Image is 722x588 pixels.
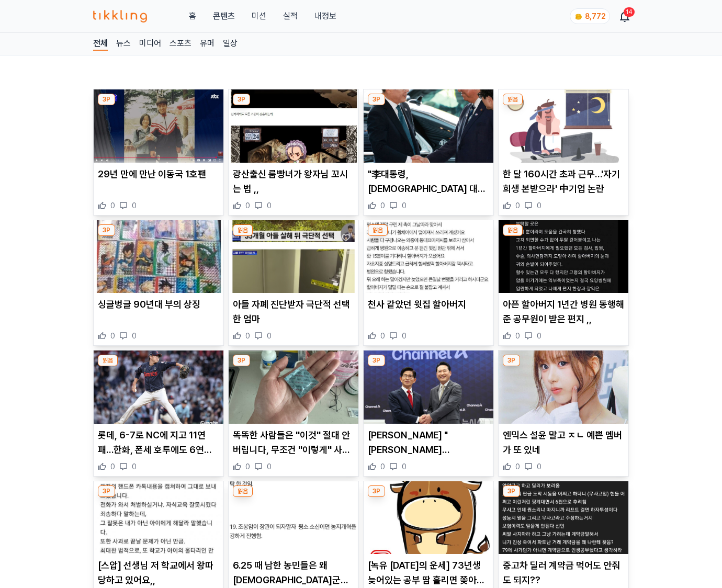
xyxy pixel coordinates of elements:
[93,89,224,216] div: 3P 29년 만에 만난 이동국 1호팬 29년 만에 만난 이동국 1호팬 0 0
[380,461,385,472] span: 0
[94,220,223,293] img: 싱글벙글 90년대 부의 상징
[363,220,494,346] div: 읽음 천사 같았던 윗집 할아버지 천사 같았던 윗집 할아버지 0 0
[116,37,131,51] a: 뉴스
[503,167,624,196] p: 한 달 160시간 초과 근무…'자기희생 본받으라' 中기업 논란
[267,200,272,211] span: 0
[368,355,385,366] div: 3P
[499,220,628,293] img: 아픈 할아버지 1년간 병원 동행해준 공무원이 받은 편지 ,,
[402,331,407,341] span: 0
[233,224,253,236] div: 읽음
[94,89,223,163] img: 29년 만에 만난 이동국 1호팬
[228,89,359,216] div: 3P 광산출신 룸빵녀가 왕자님 꼬시는 법 ,, 광산출신 룸빵녀가 왕자님 꼬시는 법 ,, 0 0
[110,461,115,472] span: 0
[233,297,354,326] p: 아들 자폐 진단받자 극단적 선택한 엄마
[200,37,215,51] a: 유머
[93,37,108,51] a: 전체
[110,200,115,211] span: 0
[498,350,629,477] div: 3P 엔믹스 설윤 말고 ㅈㄴ 예쁜 멤버가 또 있네 엔믹스 설윤 말고 ㅈㄴ 예쁜 멤버가 또 있네 0 0
[503,485,520,497] div: 3P
[368,428,489,457] p: [PERSON_NAME] "[PERSON_NAME] [PERSON_NAME]력 3년뿐" [PERSON_NAME] "[PERSON_NAME] 원외 대표 한계있어"
[585,12,605,20] span: 8,772
[170,37,191,51] a: 스포츠
[515,461,520,472] span: 0
[363,89,494,216] div: 3P "李대통령, 美 대응 위해 실리 우선시하며 일본 중시" 아사히 "李대통령, [DEMOGRAPHIC_DATA] 대응 위해 실리 우선시하며 [GEOGRAPHIC_DATA] ...
[233,355,250,366] div: 3P
[229,350,358,424] img: 똑똑한 사람들은 ''이것'' 절대 안버립니다, 무조건 ''이렇게'' 사용하세요.
[229,89,358,163] img: 광산출신 룸빵녀가 왕자님 꼬시는 법 ,,
[368,297,489,312] p: 천사 같았던 윗집 할아버지
[252,10,266,22] button: 미션
[503,94,523,105] div: 읽음
[98,297,219,312] p: 싱글벙글 90년대 부의 상징
[503,355,520,366] div: 3P
[228,220,359,346] div: 읽음 아들 자폐 진단받자 극단적 선택한 엄마 아들 자폐 진단받자 극단적 선택한 엄마 0 0
[364,220,493,293] img: 천사 같았던 윗집 할아버지
[368,485,385,497] div: 3P
[245,461,250,472] span: 0
[98,428,219,457] p: 롯데, 6-7로 NC에 지고 11연패…한화, 폰세 호투에도 6연패 수렁(종합)
[132,331,137,341] span: 0
[621,10,629,22] a: 14
[98,355,118,366] div: 읽음
[93,350,224,477] div: 읽음 롯데, 6-7로 NC에 지고 11연패…한화, 폰세 호투에도 6연패 수렁(종합) 롯데, 6-7로 NC에 지고 11연패…한화, 폰세 호투에도 6연패 수렁(종합) 0 0
[574,13,583,21] img: coin
[98,485,115,497] div: 3P
[93,10,147,22] img: 티끌링
[624,7,635,17] div: 14
[228,350,359,477] div: 3P 똑똑한 사람들은 ''이것'' 절대 안버립니다, 무조건 ''이렇게'' 사용하세요. 똑똑한 사람들은 ''이것'' 절대 안버립니다, 무조건 ''이렇게'' 사용하세요. 0 0
[368,94,385,105] div: 3P
[233,167,354,196] p: 광산출신 룸빵녀가 왕자님 꼬시는 법 ,,
[499,481,628,555] img: 중고차 딜러 계약금 먹어도 안줘도 되지??
[364,89,493,163] img: "李대통령, 美 대응 위해 실리 우선시하며 일본 중시" 아사히
[132,461,137,472] span: 0
[363,350,494,477] div: 3P 김문수 "장동혁 정치경력 3년뿐" 장동혁 "김문수 원외 대표 한계있어" [PERSON_NAME] "[PERSON_NAME] [PERSON_NAME]력 3년뿐" [PERS...
[499,350,628,424] img: 엔믹스 설윤 말고 ㅈㄴ 예쁜 멤버가 또 있네
[245,331,250,341] span: 0
[98,558,219,587] p: [스압] 선생님 저 학교에서 왕따 당하고 있어요,,
[380,331,385,341] span: 0
[94,481,223,555] img: [스압] 선생님 저 학교에서 왕따 당하고 있어요,,
[503,224,523,236] div: 읽음
[223,37,238,51] a: 일상
[229,481,358,555] img: 6.25 때 남한 농민들은 왜 북한군을 좋아하지 않았을까?
[139,37,161,51] a: 미디어
[537,200,541,211] span: 0
[515,331,520,341] span: 0
[98,224,115,236] div: 3P
[537,461,541,472] span: 0
[498,89,629,216] div: 읽음 한 달 160시간 초과 근무…'자기희생 본받으라' 中기업 논란 한 달 160시간 초과 근무…'자기희생 본받으라' 中기업 논란 0 0
[229,220,358,293] img: 아들 자폐 진단받자 극단적 선택한 엄마
[98,94,115,105] div: 3P
[233,428,354,457] p: 똑똑한 사람들은 ''이것'' 절대 안버립니다, 무조건 ''이렇게'' 사용하세요.
[283,10,298,22] a: 실적
[503,558,624,587] p: 중고차 딜러 계약금 먹어도 안줘도 되지??
[515,200,520,211] span: 0
[368,224,388,236] div: 읽음
[570,8,608,24] a: coin 8,772
[537,331,541,341] span: 0
[368,558,489,587] p: [녹유 [DATE]의 운세] 73년생 늦어있는 공부 땀 흘리면 쫒아가요
[189,10,196,22] a: 홈
[93,220,224,346] div: 3P 싱글벙글 90년대 부의 상징 싱글벙글 90년대 부의 상징 0 0
[110,331,115,341] span: 0
[368,167,489,196] p: "李대통령, [DEMOGRAPHIC_DATA] 대응 위해 실리 우선시하며 [GEOGRAPHIC_DATA] 중시" 아사히
[364,350,493,424] img: 김문수 "장동혁 정치경력 3년뿐" 장동혁 "김문수 원외 대표 한계있어"
[402,461,407,472] span: 0
[233,94,250,105] div: 3P
[233,485,253,497] div: 읽음
[132,200,137,211] span: 0
[98,167,219,182] p: 29년 만에 만난 이동국 1호팬
[380,200,385,211] span: 0
[267,331,272,341] span: 0
[245,200,250,211] span: 0
[503,297,624,326] p: 아픈 할아버지 1년간 병원 동행해준 공무원이 받은 편지 ,,
[402,200,407,211] span: 0
[499,89,628,163] img: 한 달 160시간 초과 근무…'자기희생 본받으라' 中기업 논란
[314,10,336,22] a: 내정보
[364,481,493,555] img: [녹유 오늘의 운세] 73년생 늦어있는 공부 땀 흘리면 쫒아가요
[498,220,629,346] div: 읽음 아픈 할아버지 1년간 병원 동행해준 공무원이 받은 편지 ,, 아픈 할아버지 1년간 병원 동행해준 공무원이 받은 편지 ,, 0 0
[503,428,624,457] p: 엔믹스 설윤 말고 ㅈㄴ 예쁜 멤버가 또 있네
[233,558,354,587] p: 6.25 때 남한 농민들은 왜 [DEMOGRAPHIC_DATA]군을 좋아하지 않았을까?
[267,461,272,472] span: 0
[94,350,223,424] img: 롯데, 6-7로 NC에 지고 11연패…한화, 폰세 호투에도 6연패 수렁(종합)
